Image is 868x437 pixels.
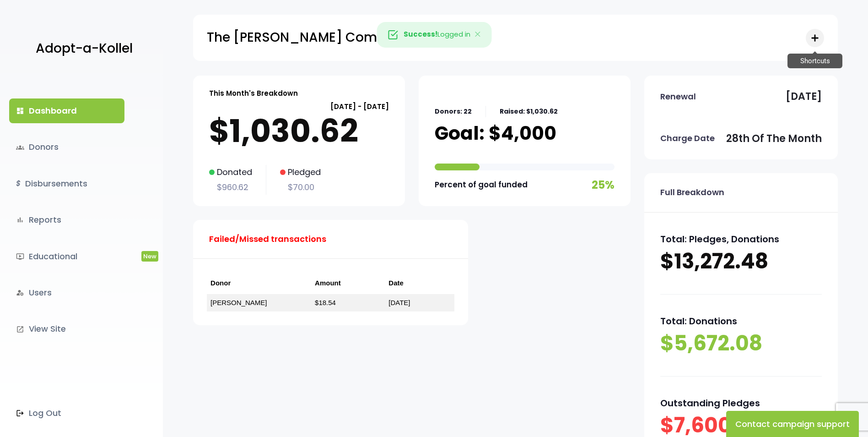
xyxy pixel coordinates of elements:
a: Log Out [9,401,124,426]
p: Donated [209,165,252,180]
p: Failed/Missed transactions [209,232,326,246]
p: Pledged [280,165,321,180]
span: Shortcuts [787,54,842,69]
p: Adopt-a-Kollel [36,37,133,60]
span: New [141,251,158,262]
p: Outstanding Pledges [660,395,822,411]
button: add Shortcuts [806,29,824,47]
a: launchView Site [9,317,124,341]
p: Goal: $4,000 [435,122,556,145]
i: manage_accounts [16,289,24,297]
i: dashboard [16,107,24,115]
i: launch [16,325,24,333]
a: [DATE] [388,299,410,306]
button: Contact campaign support [726,411,859,437]
button: Close [465,22,491,47]
th: Date [385,273,454,294]
p: [DATE] [786,87,822,106]
p: 28th of the month [726,130,822,148]
p: [DATE] - [DATE] [209,100,389,113]
i: add [809,33,820,44]
strong: Success! [404,29,437,39]
a: ondemand_videoEducationalNew [9,244,124,269]
i: $ [16,177,21,191]
a: groupsDonors [9,135,124,159]
p: $13,272.48 [660,247,822,276]
i: bar_chart [16,216,24,224]
p: Raised: $1,030.62 [500,106,558,117]
i: ondemand_video [16,252,24,261]
p: Donors: 22 [435,106,472,117]
p: Renewal [660,89,696,104]
a: manage_accountsUsers [9,280,124,305]
p: $5,672.08 [660,329,822,358]
p: Full Breakdown [660,185,724,200]
a: dashboardDashboard [9,98,124,123]
p: Percent of goal funded [435,178,528,192]
a: Adopt-a-Kollel [31,27,133,71]
p: The [PERSON_NAME] Community [207,26,423,49]
a: $18.54 [315,299,336,306]
p: Total: Pledges, Donations [660,231,822,247]
p: This Month's Breakdown [209,87,298,99]
p: Total: Donations [660,313,822,329]
p: 25% [592,175,615,195]
a: bar_chartReports [9,208,124,232]
p: Charge Date [660,131,715,146]
th: Donor [207,273,311,294]
a: [PERSON_NAME] [210,299,267,306]
div: Logged in [377,22,491,48]
span: groups [16,143,24,152]
a: $Disbursements [9,171,124,196]
p: $960.62 [209,180,252,195]
p: $70.00 [280,180,321,195]
p: $1,030.62 [209,113,389,149]
th: Amount [311,273,385,294]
